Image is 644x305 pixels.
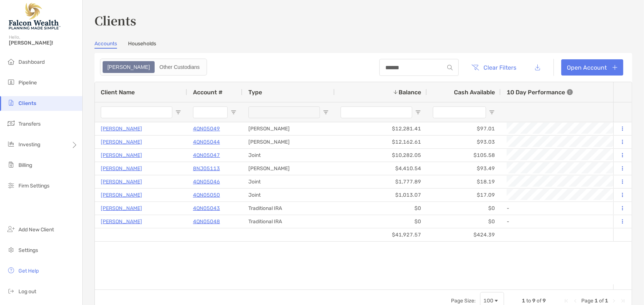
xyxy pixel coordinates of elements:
span: 9 [532,298,535,304]
img: input icon [447,65,453,70]
a: 4QN05046 [193,177,220,186]
input: Cash Available Filter Input [433,106,486,118]
a: 4QN05047 [193,151,220,160]
div: $18.19 [427,175,501,188]
div: Traditional IRA [242,202,335,215]
div: $0 [427,215,501,228]
img: pipeline icon [7,78,16,87]
a: 4QN05044 [193,137,220,147]
div: segmented control [100,59,207,76]
img: settings icon [7,245,16,254]
p: [PERSON_NAME] [101,204,142,213]
div: Page Size: [451,298,476,304]
div: $0 [335,202,427,215]
div: $4,410.54 [335,162,427,175]
span: Clients [18,100,36,106]
button: Open Filter Menu [415,109,421,115]
div: $17.09 [427,189,501,201]
span: Dashboard [18,59,45,65]
p: [PERSON_NAME] [101,177,142,186]
span: 1 [522,298,525,304]
div: $1,013.07 [335,189,427,201]
p: [PERSON_NAME] [101,124,142,133]
img: billing icon [7,160,16,169]
img: clients icon [7,98,16,107]
a: [PERSON_NAME] [101,217,142,226]
div: [PERSON_NAME] [242,162,335,175]
span: 9 [543,298,546,304]
span: [PERSON_NAME]! [9,40,78,46]
div: 10 Day Performance [507,82,573,102]
span: Firm Settings [18,183,49,189]
a: 4QN05048 [193,217,220,226]
span: 1 [605,298,608,304]
img: firm-settings icon [7,181,16,190]
span: of [599,298,604,304]
input: Client Name Filter Input [101,106,172,118]
div: First Page [564,298,569,304]
div: Previous Page [572,298,578,304]
div: Joint [242,149,335,162]
span: Billing [18,162,32,168]
img: dashboard icon [7,57,16,66]
button: Open Filter Menu [489,109,495,115]
div: $12,162.61 [335,136,427,148]
div: Traditional IRA [242,215,335,228]
div: $93.49 [427,162,501,175]
input: Account # Filter Input [193,106,228,118]
div: [PERSON_NAME] [242,122,335,135]
a: [PERSON_NAME] [101,137,142,147]
button: Open Filter Menu [175,109,181,115]
h3: Clients [94,12,632,29]
span: Settings [18,247,38,253]
div: Other Custodians [155,62,204,72]
span: Client Name [101,89,135,96]
a: 4QN05050 [193,190,220,200]
div: Zoe [103,62,154,72]
img: add_new_client icon [7,225,16,234]
span: of [537,298,541,304]
div: $1,777.89 [335,175,427,188]
a: Open Account [561,59,623,76]
div: $97.01 [427,122,501,135]
span: Type [248,89,262,96]
span: Account # [193,89,223,96]
div: Last Page [620,298,626,304]
a: 8NJ05113 [193,164,220,173]
a: 4QN05049 [193,124,220,133]
span: Log out [18,288,36,295]
a: 4QN05043 [193,204,220,213]
span: Pipeline [18,80,37,86]
span: Balance [399,89,421,96]
img: get-help icon [7,266,16,275]
div: Joint [242,175,335,188]
a: Households [128,41,156,49]
span: 1 [595,298,598,304]
img: investing icon [7,140,16,148]
img: Falcon Wealth Planning Logo [9,3,61,29]
input: Balance Filter Input [341,106,412,118]
span: Transfers [18,121,41,127]
span: Get Help [18,268,39,274]
img: transfers icon [7,119,16,128]
a: [PERSON_NAME] [101,151,142,160]
div: $0 [427,202,501,215]
div: $0 [335,215,427,228]
div: - [507,202,643,214]
span: Page [581,298,593,304]
div: Joint [242,189,335,201]
div: $93.03 [427,136,501,148]
a: [PERSON_NAME] [101,190,142,200]
a: [PERSON_NAME] [101,164,142,173]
